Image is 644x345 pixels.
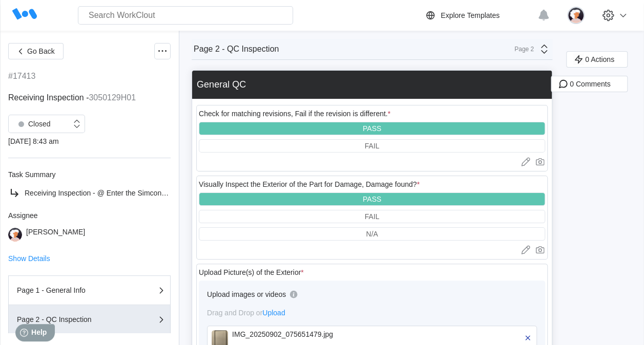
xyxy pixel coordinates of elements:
span: Drag and Drop or [207,309,285,317]
mark: 3050129H01 [89,93,136,102]
div: IMG_20250902_075651479.jpg [232,330,350,338]
div: General QC [197,79,246,90]
span: 0 Comments [570,80,610,88]
div: PASS [363,195,381,203]
button: 0 Comments [551,76,628,92]
span: Upload [262,309,285,317]
a: Receiving Inspection - @ Enter the Simcona Part Number (CAD# etc.) [8,187,171,199]
div: Visually Inspect the Exterior of the Part for Damage, Damage found? [199,180,420,188]
div: [DATE] 8:43 am [8,137,171,145]
button: Page 1 - General Info [8,275,171,305]
div: Upload images or videos [207,290,286,298]
div: FAIL [365,212,380,221]
div: #17413 [8,72,35,81]
div: Page 1 - General Info [17,287,119,294]
div: [PERSON_NAME] [26,228,85,242]
button: Show Details [8,255,50,262]
div: Page 2 - QC Inspection [17,316,119,323]
span: Go Back [27,48,55,55]
img: user-4.png [8,228,22,242]
span: Receiving Inspection - [8,93,89,102]
div: Task Summary [8,170,171,179]
button: Go Back [8,43,64,59]
div: Page 2 [508,46,534,53]
div: Page 2 - QC Inspection [194,45,279,54]
button: 0 Actions [566,51,628,68]
div: N/A [366,230,378,238]
span: Receiving Inspection - @ Enter the Simcona Part Number (CAD# etc.) [25,189,247,197]
img: user-4.png [567,7,585,24]
a: Explore Templates [424,9,532,21]
div: Assignee [8,211,171,220]
input: Search WorkClout [78,6,293,25]
div: Upload Picture(s) of the Exterior [199,268,304,276]
div: FAIL [365,142,380,150]
div: Closed [14,117,51,131]
div: Check for matching revisions, Fail if the revision is different. [199,110,390,118]
div: PASS [363,124,381,133]
span: 0 Actions [585,56,614,63]
button: Page 2 - QC Inspection [8,305,171,334]
div: Explore Templates [441,11,500,19]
